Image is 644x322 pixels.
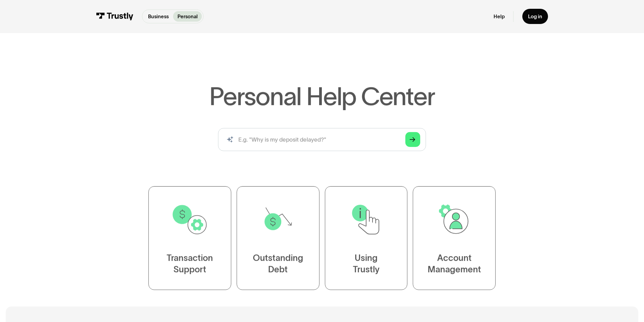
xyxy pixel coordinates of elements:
img: Trustly Logo [96,13,133,20]
p: Business [148,13,169,20]
a: Business [144,11,173,22]
div: Log in [528,13,542,20]
div: Account Management [428,253,481,276]
a: Log in [522,9,548,24]
a: AccountManagement [413,187,496,290]
a: UsingTrustly [325,187,408,290]
form: Search [218,128,426,151]
p: Personal [177,13,198,20]
a: Help [494,13,505,20]
a: Personal [173,11,202,22]
a: OutstandingDebt [237,187,319,290]
div: Using Trustly [353,253,379,276]
input: search [218,128,426,151]
div: Outstanding Debt [253,253,303,276]
div: Transaction Support [167,253,213,276]
h1: Personal Help Center [209,84,434,109]
a: TransactionSupport [148,187,231,290]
